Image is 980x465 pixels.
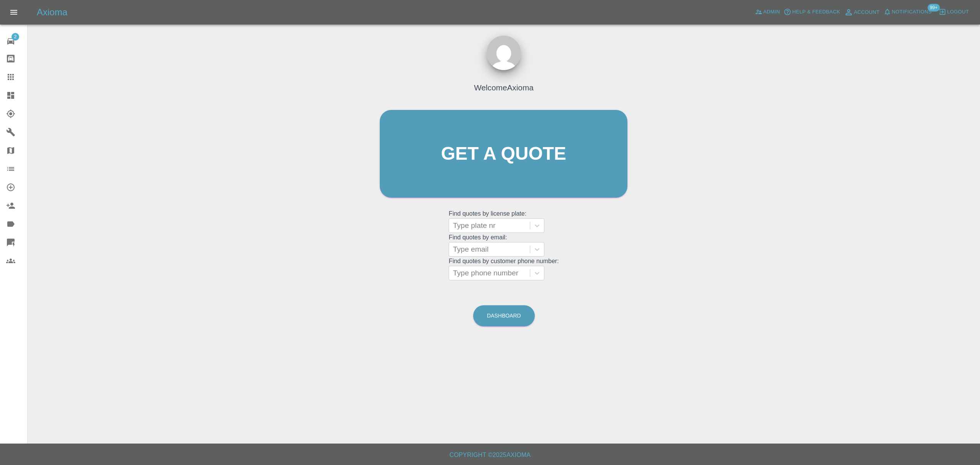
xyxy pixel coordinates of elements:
button: Open drawer [5,3,23,21]
grid: Find quotes by license plate: [449,210,559,233]
a: Admin [753,6,782,18]
span: Account [854,8,880,17]
span: Admin [763,8,780,16]
button: Help & Feedback [782,6,842,18]
a: Dashboard [473,305,535,326]
button: Logout [937,6,971,18]
grid: Find quotes by customer phone number: [449,258,559,280]
button: Notifications [882,6,934,18]
h6: Copyright © 2025 Axioma [6,450,974,460]
span: Logout [947,8,969,16]
span: Notifications [892,8,932,16]
span: 2 [11,33,19,41]
a: Get a quote [380,110,627,198]
span: Help & Feedback [792,8,840,16]
a: Account [842,6,882,18]
h5: Axioma [37,6,67,18]
h4: Welcome Axioma [474,82,534,93]
span: 99+ [928,4,940,11]
grid: Find quotes by email: [449,234,559,257]
img: ... [487,36,521,70]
